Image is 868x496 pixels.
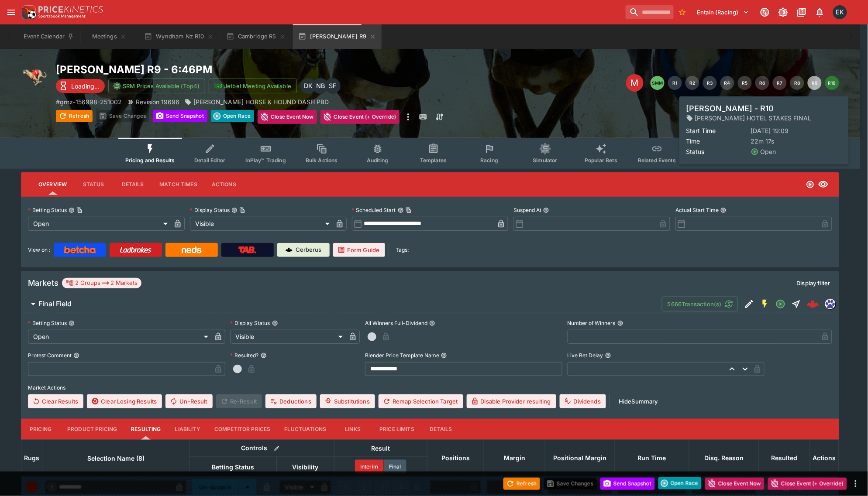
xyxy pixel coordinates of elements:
button: Send Snapshot [153,110,207,122]
div: Visible [190,217,333,231]
button: Connected to PK [757,4,773,20]
th: Positions [427,440,484,476]
span: Pricing and Results [125,157,175,164]
div: GARRARD'S HORSE & HOUND DASH PBD [185,97,329,106]
button: HideSummary [613,394,663,408]
button: Display filter [792,276,836,290]
button: Refresh [503,478,540,490]
button: Open Race [658,477,702,489]
div: split button [658,477,702,489]
button: Wyndham Nz R10 [139,24,219,49]
img: TabNZ [238,246,257,253]
span: Simulator [533,157,558,164]
button: Dividends [560,394,606,408]
button: Disable Provider resulting [467,394,556,408]
button: Event Calendar [18,24,79,49]
div: Open [28,330,211,344]
button: Close Event Now [705,478,765,490]
button: Overview [31,174,74,195]
label: Market Actions [28,381,832,394]
p: Display Status [190,206,230,214]
button: Clear Losing Results [87,394,162,408]
span: Betting Status [202,462,264,472]
div: Sugaluopea Filipaina [325,78,341,94]
button: R1 [668,76,682,90]
button: Clear Results [28,394,83,408]
label: Tags: [396,243,409,257]
p: All Winners Full-Dividend [365,319,427,327]
button: Match Times [152,174,204,195]
h6: Final Field [38,299,72,308]
button: Product Pricing [60,419,124,440]
button: Straight [789,296,804,312]
button: Links [333,419,372,440]
p: Override [767,113,789,122]
p: Scheduled Start [352,206,396,214]
button: R5 [738,76,752,90]
div: Start From [711,110,839,124]
svg: Visible [818,179,829,190]
p: Auto-Save [808,113,835,122]
p: Live Bet Delay [568,352,603,359]
button: Copy To Clipboard [406,207,412,213]
button: Deductions [265,394,317,408]
button: Cambridge R5 [221,24,291,49]
p: Cerberus [296,246,322,254]
div: Dabin Kim [300,78,316,94]
button: Interim [355,460,384,474]
th: Resulted [759,440,810,476]
a: Form Guide [333,243,385,257]
th: Margin [484,440,545,476]
svg: Open [775,299,786,309]
h2: Copy To Clipboard [56,63,448,76]
span: Bulk Actions [306,157,338,164]
button: R10 [825,76,839,90]
button: Meetings [81,24,137,49]
button: R7 [773,76,787,90]
span: Related Events [638,157,676,164]
button: Open [773,296,789,312]
button: Refresh [56,110,93,122]
button: [PERSON_NAME] R9 [293,24,382,49]
span: Visibility [283,462,328,472]
button: R4 [720,76,734,90]
nav: pagination navigation [651,76,839,90]
span: Re-Result [216,394,262,408]
img: Sportsbook Management [38,14,86,18]
div: Edit Meeting [626,74,644,92]
img: Neds [182,246,201,253]
button: R9 [808,76,822,90]
button: more [851,479,861,489]
button: Un-Result [165,394,212,408]
p: Suspend At [513,206,541,214]
th: Run Time [615,440,689,476]
th: Controls [189,440,334,457]
p: [PERSON_NAME] HORSE & HOUND DASH PBD [193,97,329,106]
p: Actual Start Time [675,206,719,214]
button: R6 [755,76,769,90]
button: Bulk edit [271,443,282,454]
div: split button [211,110,254,122]
p: Revision 19696 [136,97,179,106]
div: Nicole Brown [313,78,328,94]
p: Copy To Clipboard [56,97,122,106]
div: 2 Groups 2 Markets [65,278,138,288]
span: Templates [420,157,447,164]
button: open drawer [3,4,19,20]
button: Status [74,174,113,195]
button: more [403,110,413,124]
button: No Bookmarks [675,5,689,19]
p: Betting Status [28,206,67,214]
button: Close Event (+ Override) [320,110,400,124]
button: Toggle light/dark mode [775,4,791,20]
button: 5666Transaction(s) [662,297,738,311]
button: Resulting [124,419,168,440]
div: Event type filters [118,138,742,169]
p: Protest Comment [28,352,72,359]
button: SMM [651,76,665,90]
div: grnz [825,299,836,309]
div: Emily Kim [833,5,847,19]
label: View on : [28,243,50,257]
button: Details [421,419,461,440]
